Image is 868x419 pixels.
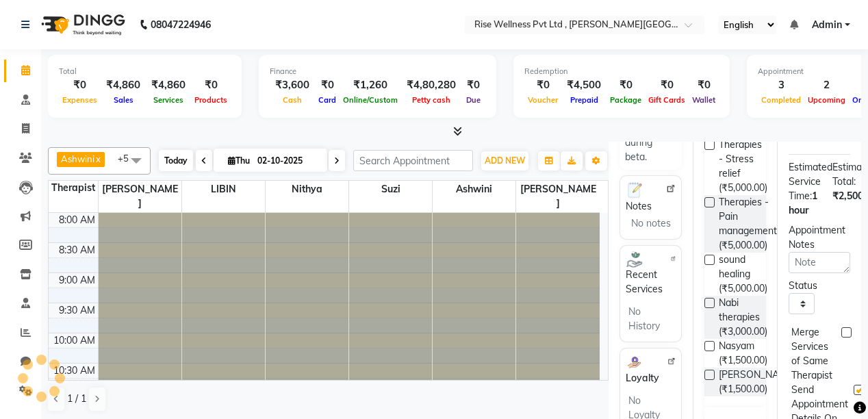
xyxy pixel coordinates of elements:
span: Therapies - Pain management (₹5,000.00) [719,195,777,253]
span: Products [191,95,231,105]
b: 08047224946 [151,5,211,44]
span: Gift Cards [645,95,689,105]
span: Voucher [524,95,561,105]
div: ₹4,860 [146,77,191,93]
span: Loyalty [626,354,667,385]
span: Online/Custom [340,95,401,105]
span: Due [463,95,484,105]
span: +5 [118,153,139,164]
span: Prepaid [567,95,602,105]
span: Ashwini [61,153,94,164]
span: nithya [266,181,348,198]
span: Notes [626,181,666,214]
button: ADD NEW [481,151,528,170]
span: Sales [110,95,137,105]
div: ₹4,80,280 [401,77,461,93]
div: 9:30 AM [56,303,98,318]
div: ₹0 [524,77,561,93]
div: 10:30 AM [51,364,98,378]
div: ₹3,600 [270,77,315,93]
input: Search Appointment [353,150,473,171]
div: 9:00 AM [56,273,98,288]
div: Finance [270,66,485,77]
span: Thu [225,155,253,166]
div: 3 [758,77,804,93]
div: Status [789,279,809,293]
span: [PERSON_NAME] (₹1,500.00) [719,368,795,396]
img: logo [35,5,129,44]
span: LIBIN [182,181,265,198]
div: ₹0 [689,77,719,93]
span: Ashwini [433,181,515,198]
div: ₹0 [315,77,340,93]
span: 1 / 1 [67,392,86,406]
div: Total [59,66,231,77]
span: Estimated Service Time: [789,161,832,202]
div: Redemption [524,66,719,77]
span: Expenses [59,95,101,105]
div: ₹4,500 [561,77,607,93]
span: sound healing (₹5,000.00) [719,253,767,296]
span: ADD NEW [485,155,525,166]
div: ₹4,860 [101,77,146,93]
span: [PERSON_NAME] [516,181,600,212]
span: suzi [349,181,432,198]
span: Wallet [689,95,719,105]
span: [PERSON_NAME] [99,181,181,212]
div: 10:00 AM [51,333,98,348]
span: Card [315,95,340,105]
div: 8:00 AM [56,213,98,227]
span: No History [628,305,673,333]
span: Petty cash [409,95,454,105]
input: 2025-10-02 [253,151,322,171]
div: ₹0 [191,77,231,93]
span: Therapies - Stress relief (₹5,000.00) [719,138,767,195]
span: Completed [758,95,804,105]
a: x [94,153,101,164]
span: Nabi therapies (₹3,000.00) [719,296,767,339]
span: No notes [631,216,671,231]
div: ₹0 [461,77,485,93]
span: Today [159,150,193,171]
span: Cash [279,95,305,105]
span: Upcoming [804,95,849,105]
span: Package [607,95,645,105]
div: ₹0 [59,77,101,93]
div: ₹0 [645,77,689,93]
div: Appointment Notes [789,223,850,252]
span: Merge Services of Same Therapist [791,325,836,383]
div: 2 [804,77,849,93]
span: Services [150,95,187,105]
span: Admin [812,18,842,32]
div: ₹0 [607,77,645,93]
div: ₹1,260 [340,77,401,93]
div: 8:30 AM [56,243,98,257]
div: Therapist [49,181,98,195]
span: Recent Services [626,251,670,296]
span: Nasyam (₹1,500.00) [719,339,767,368]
